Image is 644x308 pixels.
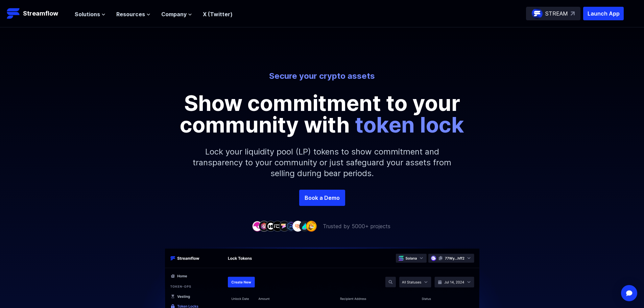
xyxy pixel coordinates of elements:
[259,221,269,231] img: company-2
[75,10,100,18] span: Solutions
[265,221,276,231] img: company-3
[279,221,290,231] img: company-5
[161,10,192,18] button: Company
[286,221,296,231] img: company-6
[292,221,303,231] img: company-7
[116,10,150,18] button: Resources
[75,10,105,18] button: Solutions
[7,7,20,20] img: Streamflow Logo
[177,136,468,190] p: Lock your liquidity pool (LP) tokens to show commitment and transparency to your community or jus...
[323,222,390,230] p: Trusted by 5000+ projects
[545,9,568,18] p: STREAM
[23,9,58,18] p: Streamflow
[571,11,575,16] img: top-right-arrow.svg
[135,71,509,81] p: Secure your crypto assets
[299,190,345,206] a: Book a Demo
[583,7,624,20] button: Launch App
[116,10,145,18] span: Resources
[306,221,317,231] img: company-9
[161,10,187,18] span: Company
[299,221,310,231] img: company-8
[526,7,580,20] a: STREAM
[252,221,263,231] img: company-1
[203,11,233,18] a: X (Twitter)
[170,92,474,136] p: Show commitment to your community with
[272,221,283,231] img: company-4
[355,112,464,138] span: token lock
[532,8,543,19] img: streamflow-logo-circle.png
[621,285,637,301] div: Open Intercom Messenger
[7,7,68,20] a: Streamflow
